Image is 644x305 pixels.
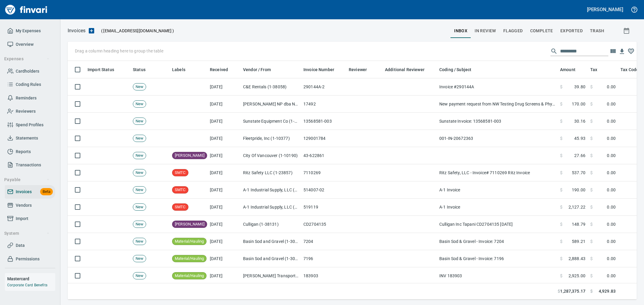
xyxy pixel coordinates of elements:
td: New payment request from NW Testing Drug Screens & Physicals - invoice 17492 [437,96,558,113]
span: Import Status [88,66,122,73]
td: 290144A-2 [301,78,346,96]
span: 45.93 [574,135,585,141]
td: 7204 [301,233,346,250]
td: [DATE] [207,147,241,164]
span: Amount [560,66,583,73]
td: [PERSON_NAME] NP dba NW Testing Drug Screens & Physical (1-38698) [241,96,301,113]
span: Coding / Subject [439,66,471,73]
span: $ [560,152,562,159]
td: 17492 [301,96,346,113]
td: Ritz Safety, LLC - Invoice# 7110269 Ritz Invoice [437,164,558,181]
span: Coding Rules [16,81,41,88]
span: SMTC [172,187,188,193]
span: Tax Code [620,66,639,73]
span: Expenses [4,55,50,63]
span: Invoice Number [303,66,342,73]
span: Tax [590,66,605,73]
span: 537.70 [572,170,585,176]
span: 2,888.43 [569,256,585,262]
button: Choose columns to display [608,47,617,56]
td: A-1 Invoice [437,199,558,216]
td: Invoice #290144A [437,78,558,96]
span: Vendor / From [243,66,279,73]
span: 0.00 [607,256,616,262]
span: 0.00 [607,204,616,210]
span: 39.80 [574,84,585,90]
span: Cardholders [16,68,39,75]
span: 190.00 [572,187,585,193]
span: Labels [172,66,185,73]
span: Exported [560,27,583,35]
span: 0.00 [607,187,616,193]
span: 2,925.00 [569,273,585,279]
span: $ [560,273,562,279]
span: System [4,230,50,237]
span: Beta [40,188,53,195]
span: New [133,84,146,90]
span: 1,287,375.17 [560,288,585,294]
span: 2,127.22 [569,204,585,210]
a: Spend Profiles [5,118,55,132]
span: New [133,239,146,244]
td: 183903 [301,267,346,285]
span: New [133,101,146,107]
span: 148.79 [572,221,585,227]
span: Overview [16,41,34,48]
span: Vendors [16,202,32,209]
p: Drag a column heading here to group the table [75,48,163,54]
span: New [133,204,146,210]
span: Received [210,66,236,73]
td: [DATE] [207,250,241,267]
span: Data [16,242,25,249]
span: New [133,273,146,279]
span: Transactions [16,161,41,169]
span: Coding / Subject [439,66,479,73]
span: 4,929.83 [599,288,616,294]
button: Payable [2,174,52,185]
nav: breadcrumb [68,27,85,34]
span: $ [590,84,593,90]
span: Additional Reviewer [385,66,432,73]
button: Column choices favorited. Click to reset to default [626,47,636,56]
td: C&E Rentals (1-38058) [241,78,301,96]
button: Download table [617,47,626,56]
span: 0.00 [607,118,616,124]
td: 514007-02 [301,181,346,199]
span: 0.00 [607,238,616,244]
a: InvoicesBeta [5,185,55,199]
span: $ [590,170,593,176]
td: Fleetpride, Inc (1-10377) [241,130,301,147]
a: Reminders [5,91,55,105]
span: SMTC [172,204,188,210]
td: 7196 [301,250,346,267]
span: 0.00 [607,152,616,159]
td: [DATE] [207,181,241,199]
span: My Expenses [16,27,41,35]
span: Permissions [16,255,40,263]
td: 7110269 [301,164,346,181]
span: Import Status [88,66,114,73]
td: [DATE] [207,130,241,147]
td: 129001784 [301,130,346,147]
span: 0.00 [607,273,616,279]
span: New [133,118,146,124]
span: $ [560,84,562,90]
a: Data [5,239,55,252]
span: Reviewer [349,66,375,73]
span: Status [133,66,153,73]
td: Basin Sod and Gravel (1-30139) [241,233,301,250]
span: 0.00 [607,170,616,176]
span: Invoice Number [303,66,334,73]
span: $ [590,256,593,262]
td: Basin Sod & Gravel - Invoice: 7196 [437,250,558,267]
span: In Review [475,27,496,35]
span: $ [558,288,560,294]
p: ( ) [98,28,174,34]
span: $ [560,187,562,193]
a: Overview [5,38,55,51]
span: Additional Reviewer [385,66,425,73]
td: A-1 Industrial Supply, LLC (1-29744) [241,199,301,216]
span: $ [560,135,562,141]
a: Reports [5,145,55,159]
button: [PERSON_NAME] [585,5,625,14]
